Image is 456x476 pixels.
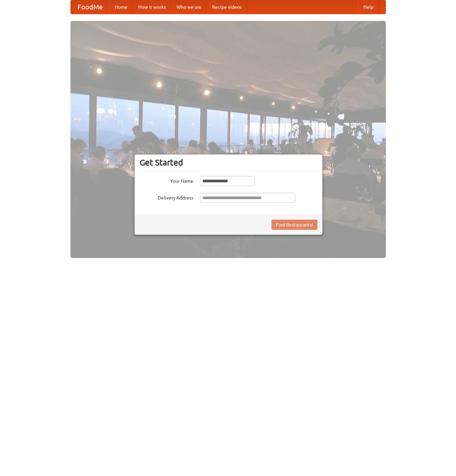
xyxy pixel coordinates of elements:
[140,157,317,168] h3: Get Started
[271,220,317,230] button: Find Restaurants!
[358,0,379,14] a: Help
[109,0,133,14] a: Home
[140,176,193,184] label: Your Name
[140,193,193,201] label: Delivery Address
[133,0,171,14] a: How it works
[171,0,207,14] a: Who we are
[207,0,247,14] a: Recipe videos
[71,0,109,14] a: FoodMe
